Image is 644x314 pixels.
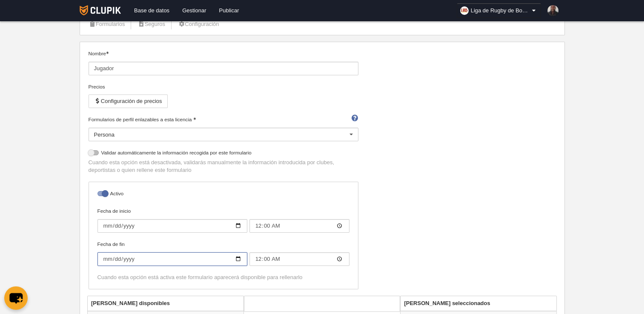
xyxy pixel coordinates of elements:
button: chat-button [4,286,28,310]
label: Validar automáticamente la información recogida por este formulario [89,149,358,159]
img: Clupik [80,5,121,15]
a: Configuración [173,18,223,31]
div: Cuando esta opción está activa este formulario aparecerá disponible para rellenarlo [97,274,349,281]
label: Fecha de fin [97,240,349,266]
a: Seguros [133,18,170,31]
label: Activo [97,190,349,200]
img: PaNN51s3qP3r.30x30.jpg [547,5,558,16]
input: Fecha de fin [97,252,247,266]
div: Precios [89,83,358,91]
input: Fecha de inicio [249,219,349,233]
span: Persona [94,131,114,138]
span: Liga de Rugby de Bogotá [471,6,530,15]
a: Formularios [84,18,130,31]
label: Fecha de inicio [97,207,349,233]
label: Formularios de perfil enlazables a esta licencia [89,116,358,123]
img: OaVO6CiHoa28.30x30.jpg [460,6,469,15]
i: Obligatorio [193,117,196,120]
input: Fecha de fin [249,252,349,266]
a: Liga de Rugby de Bogotá [457,3,541,18]
th: [PERSON_NAME] seleccionados [401,296,556,311]
th: [PERSON_NAME] disponibles [88,296,243,311]
button: Configuración de precios [89,94,168,108]
input: Nombre [89,62,358,75]
label: Nombre [89,50,358,75]
p: Cuando esta opción está desactivada, validarás manualmente la información introducida por clubes,... [89,159,358,174]
input: Fecha de inicio [97,219,247,233]
i: Obligatorio [106,51,109,54]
